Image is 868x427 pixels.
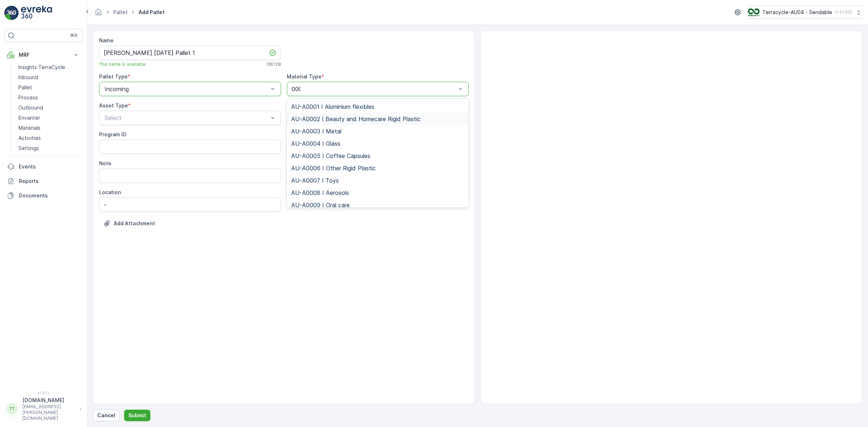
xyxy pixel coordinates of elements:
[16,82,82,93] a: Pallet
[99,160,111,166] label: Note
[291,177,339,184] span: AU-A0007 I Toys
[16,103,82,113] a: Outbound
[18,134,41,142] p: Activities
[16,62,82,72] a: Insights TerraCycle
[21,6,52,20] img: logo_light-DOdMpM7g.png
[4,174,82,188] a: Reports
[137,9,166,16] span: Add Pallet
[99,131,127,137] label: Program ID
[4,188,82,203] a: Documents
[99,218,159,229] button: Upload File
[18,74,38,81] p: Inbound
[18,124,41,132] p: Materials
[97,412,115,419] p: Cancel
[762,9,832,16] p: Terracycle-AU04 - Sendable
[18,145,39,152] p: Settings
[18,84,32,91] p: Pallet
[291,128,341,134] span: AU-A0003 I Metal
[18,94,38,101] p: Process
[291,140,340,147] span: AU-A0004 I Glass
[128,412,146,419] p: Submit
[748,8,759,16] img: terracycle_logo.png
[99,37,114,43] label: Name
[16,133,82,143] a: Activities
[291,189,349,196] span: AU-A0008 I Aerosols
[4,391,82,395] span: v 1.51.1
[291,153,370,159] span: AU-A0005 I Coffee Capsules
[6,403,18,415] div: TT
[18,114,40,121] p: Envanter
[70,33,77,38] p: ⌘B
[19,192,80,199] p: Documents
[16,143,82,153] a: Settings
[19,51,68,59] p: MRF
[291,165,376,171] span: AU-A0006 I Other Rigid Plastic
[4,397,82,421] button: TT[DOMAIN_NAME][EMAIL_ADDRESS][PERSON_NAME][DOMAIN_NAME]
[291,116,421,122] span: AU-A0002 I Beauty and Homecare Rigid Plastic
[105,114,268,122] p: Select
[93,410,120,421] button: Cancel
[18,64,65,71] p: Insights TerraCycle
[4,48,82,62] button: MRF
[22,397,76,404] p: [DOMAIN_NAME]
[291,103,374,110] span: AU-A0001 I Aluminium flexibles
[113,9,128,15] a: Pallet
[94,11,102,17] a: Homepage
[748,6,862,19] button: Terracycle-AU04 - Sendable(+11:00)
[4,6,19,20] img: logo
[16,72,82,82] a: Inbound
[291,202,350,208] span: AU-A0009 I Oral care
[267,61,281,67] p: 28 / 128
[18,104,43,111] p: Outbound
[99,61,146,67] span: This name is available
[99,102,128,108] label: Asset Type
[287,73,322,80] label: Material Type
[16,123,82,133] a: Materials
[4,159,82,174] a: Events
[114,220,155,227] p: Add Attachment
[16,113,82,123] a: Envanter
[835,9,852,15] p: ( +11:00 )
[99,189,121,195] label: Location
[99,73,128,80] label: Pallet Type
[19,163,80,170] p: Events
[22,404,76,421] p: [EMAIL_ADDRESS][PERSON_NAME][DOMAIN_NAME]
[19,178,80,185] p: Reports
[16,93,82,103] a: Process
[124,410,150,421] button: Submit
